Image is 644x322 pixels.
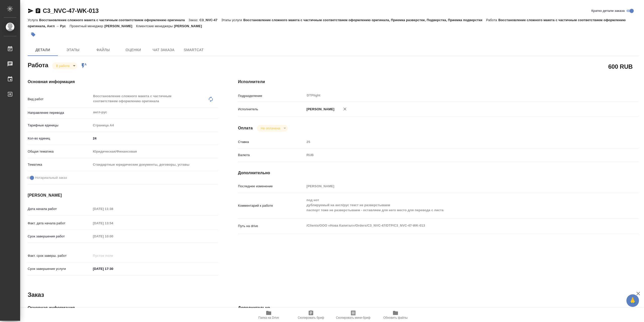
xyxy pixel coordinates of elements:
[28,97,91,102] p: Вид работ
[91,47,115,53] span: Файлы
[374,308,417,322] button: Обновить файлы
[28,123,91,128] p: Тарифные единицы
[28,192,218,198] h4: [PERSON_NAME]
[238,184,305,189] p: Последнее изменение
[55,64,71,68] button: В работе
[383,316,408,319] span: Обновить файлы
[28,60,48,69] h2: Работа
[238,224,305,229] p: Путь на drive
[61,47,85,53] span: Этапы
[238,153,305,158] p: Валюта
[257,125,288,132] div: В работе
[238,139,305,145] p: Ставка
[189,18,199,22] p: Заказ:
[305,107,334,112] p: [PERSON_NAME]
[238,305,638,311] h4: Дополнительно
[91,121,218,130] div: Страница А4
[151,47,176,53] span: Чат заказа
[298,316,324,319] span: Скопировать бриф
[248,308,290,322] button: Папка на Drive
[238,79,638,85] h4: Исполнители
[332,308,374,322] button: Скопировать мини-бриф
[238,107,305,112] p: Исполнитель
[238,93,305,98] p: Подразделение
[28,234,91,239] p: Срок завершения работ
[305,151,605,159] div: RUB
[608,62,633,71] h2: 600 RUB
[305,221,605,230] textarea: /Clients/ООО «Нова Капитал»/Orders/C3_NVC-47/DTP/C3_NVC-47-WK-013
[28,305,218,311] h4: Основная информация
[28,29,39,40] button: Добавить тэг
[31,47,55,53] span: Детали
[91,205,135,212] input: Пустое поле
[591,8,625,13] span: Кратко детали заказа
[486,18,498,22] p: Работа
[28,79,218,85] h4: Основная информация
[43,7,99,14] a: C3_NVC-47-WK-013
[28,18,39,22] p: Услуга
[339,103,350,115] button: Удалить исполнителя
[91,233,135,240] input: Пустое поле
[91,252,135,259] input: Пустое поле
[182,47,206,53] span: SmartCat
[628,295,637,306] span: 🙏
[91,147,218,156] div: Юридическая/Финансовая
[305,138,605,146] input: Пустое поле
[626,294,639,307] button: 🙏
[258,316,279,319] span: Папка на Drive
[28,253,91,258] p: Факт. срок заверш. работ
[35,8,41,14] button: Скопировать ссылку
[39,18,188,22] p: Восстановление сложного макета с частичным соответствием оформлению оригинала
[28,266,91,271] p: Срок завершения услуги
[35,175,67,180] span: Нотариальный заказ
[290,308,332,322] button: Скопировать бриф
[28,110,91,115] p: Направление перевода
[336,316,370,319] span: Скопировать мини-бриф
[70,24,104,28] p: Проектный менеджер
[91,135,218,142] input: ✎ Введи что-нибудь
[28,149,91,154] p: Общая тематика
[238,170,638,176] h4: Дополнительно
[238,203,305,208] p: Комментарий к работе
[28,8,34,14] button: Скопировать ссылку для ЯМессенджера
[52,62,77,69] div: В работе
[91,160,218,169] div: Стандартные юридические документы, договоры, уставы
[136,24,174,28] p: Клиентские менеджеры
[104,24,136,28] p: [PERSON_NAME]
[305,196,605,214] textarea: под нот дублируемый на англ/рус текст не разверстываем паспорт тоже не разверстываем - оставляем ...
[28,206,91,211] p: Дата начала работ
[221,18,243,22] p: Этапы услуги
[28,291,44,299] h2: Заказ
[238,125,253,131] h4: Оплата
[243,18,486,22] p: Восстановление сложного макета с частичным соответствием оформлению оригинала, Приемка разверстки...
[174,24,206,28] p: [PERSON_NAME]
[305,183,605,190] input: Пустое поле
[91,265,135,272] input: ✎ Введи что-нибудь
[28,162,91,167] p: Тематика
[91,220,135,227] input: Пустое поле
[121,47,145,53] span: Оценки
[199,18,221,22] p: C3_NVC-47
[259,126,282,130] button: Не оплачена
[28,221,91,226] p: Факт. дата начала работ
[28,136,91,141] p: Кол-во единиц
